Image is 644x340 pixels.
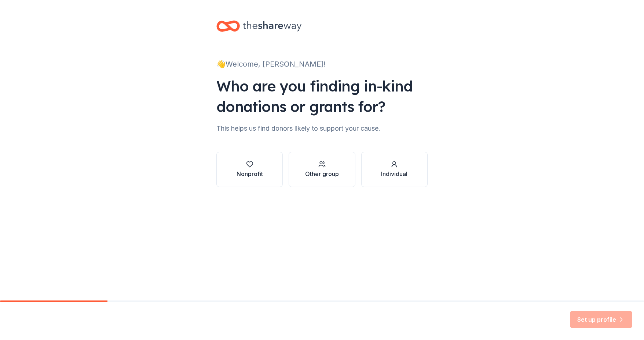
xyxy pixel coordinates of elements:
div: Who are you finding in-kind donations or grants for? [216,76,428,117]
div: 👋 Welcome, [PERSON_NAME]! [216,58,428,70]
div: This helps us find donors likely to support your cause. [216,123,428,134]
button: Nonprofit [216,152,283,187]
div: Individual [381,169,407,178]
button: Other group [289,152,355,187]
div: Nonprofit [237,169,263,178]
button: Individual [361,152,428,187]
div: Other group [305,169,339,178]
